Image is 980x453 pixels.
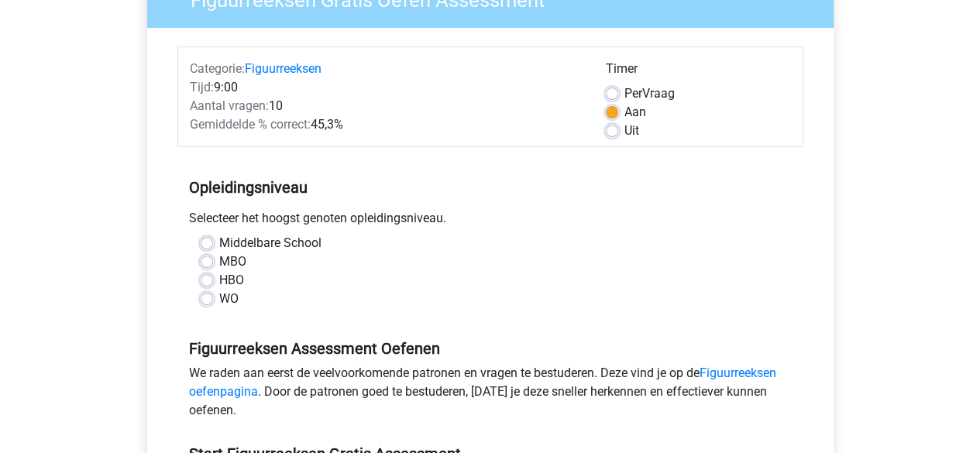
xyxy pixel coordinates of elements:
[190,80,214,94] span: Tijd:
[178,97,594,115] div: 10
[606,60,791,84] div: Timer
[624,86,642,101] span: Per
[219,271,244,290] label: HBO
[189,339,792,358] h5: Figuurreeksen Assessment Oefenen
[190,61,245,76] span: Categorie:
[178,78,594,97] div: 9:00
[624,122,639,140] label: Uit
[190,98,269,113] span: Aantal vragen:
[219,234,322,252] label: Middelbare School
[178,115,594,134] div: 45,3%
[190,117,311,132] span: Gemiddelde % correct:
[177,364,803,426] div: We raden aan eerst de veelvoorkomende patronen en vragen te bestuderen. Deze vind je op de . Door...
[624,103,646,122] label: Aan
[177,209,803,234] div: Selecteer het hoogst genoten opleidingsniveau.
[245,61,322,76] a: Figuurreeksen
[624,84,675,103] label: Vraag
[189,172,792,203] h5: Opleidingsniveau
[219,290,239,308] label: WO
[219,252,246,271] label: MBO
